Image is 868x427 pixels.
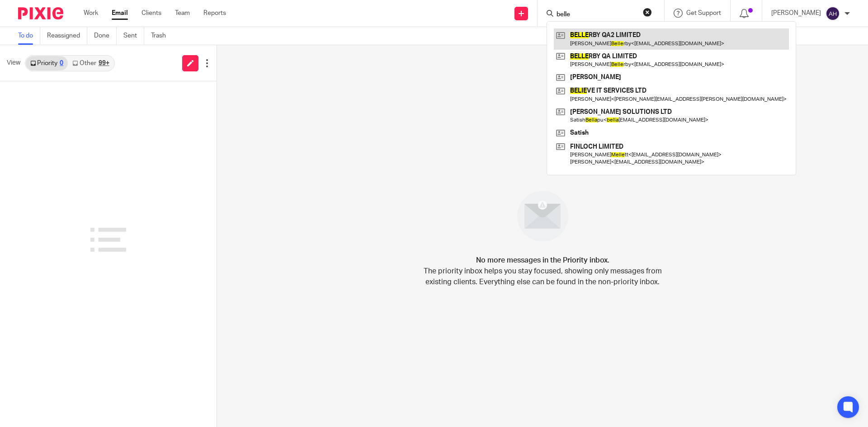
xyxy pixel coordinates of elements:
[7,58,20,68] span: View
[18,7,63,19] img: Pixie
[203,9,226,18] a: Reports
[47,27,87,45] a: Reassigned
[476,255,609,266] h4: No more messages in the Priority inbox.
[175,9,190,18] a: Team
[423,266,662,287] p: The priority inbox helps you stay focused, showing only messages from existing clients. Everythin...
[18,27,40,45] a: To do
[68,56,113,70] a: Other99+
[99,60,109,66] div: 99+
[94,27,117,45] a: Done
[556,11,637,19] input: Search
[84,9,98,18] a: Work
[123,27,144,45] a: Sent
[142,9,161,18] a: Clients
[686,10,721,16] span: Get Support
[771,9,821,18] p: [PERSON_NAME]
[511,185,574,248] img: image
[643,8,652,17] button: Clear
[826,6,840,21] img: svg%3E
[26,56,68,70] a: Priority0
[151,27,173,45] a: Trash
[112,9,128,18] a: Email
[60,60,63,66] div: 0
